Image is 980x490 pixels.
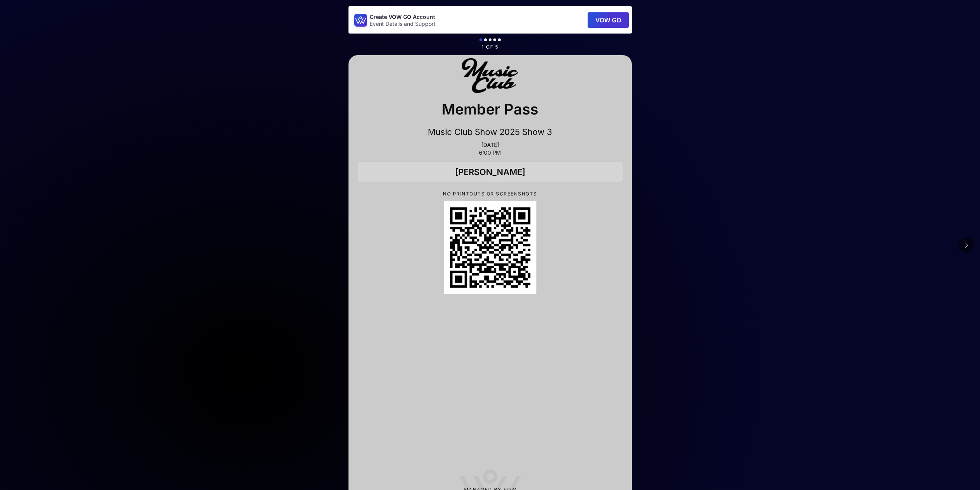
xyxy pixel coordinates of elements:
p: Music Club Show 2025 Show 3 [358,126,623,137]
p: Member Pass [358,98,623,120]
div: [PERSON_NAME] [358,162,623,182]
p: Event Details and Support [370,21,436,27]
p: 6:00 PM [358,150,623,156]
p: [DATE] [358,142,623,148]
div: QR Code [444,201,536,294]
p: NO PRINTOUTS OR SCREENSHOTS [358,191,623,197]
p: Create VOW GO Account [370,13,436,21]
p: 1 of 5 [348,44,632,50]
button: VOW GO [588,12,629,28]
